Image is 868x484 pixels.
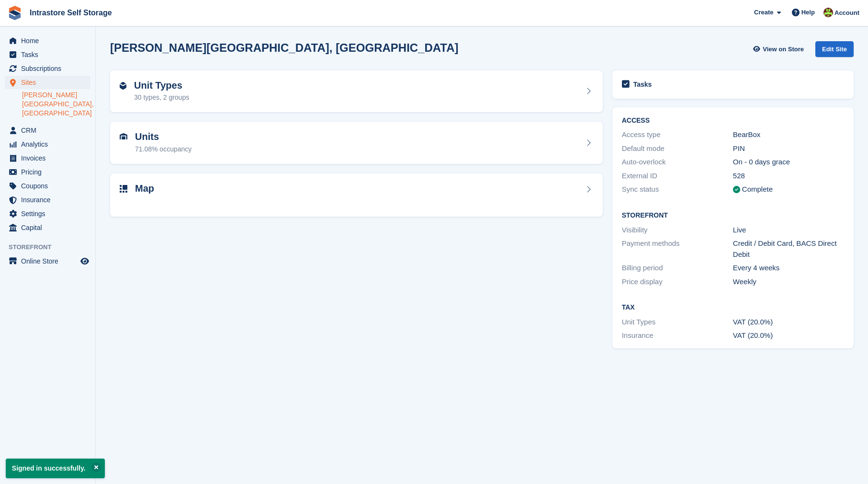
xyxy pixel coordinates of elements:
[21,48,79,61] span: Tasks
[21,138,79,151] span: Analytics
[6,459,105,478] p: Signed in successfully.
[834,8,859,18] span: Account
[823,8,833,17] img: Emily Clark
[5,48,90,61] a: menu
[622,171,733,182] div: External ID
[622,238,733,260] div: Payment methods
[21,124,79,137] span: CRM
[110,70,603,113] a: Unit Types 30 types, 2 groups
[5,34,90,47] a: menu
[135,131,192,142] h2: Units
[622,263,733,274] div: Billing period
[622,129,733,140] div: Access type
[5,124,90,137] a: menu
[801,8,815,17] span: Help
[79,255,90,267] a: Preview store
[8,6,22,20] img: stora-icon-8386f47178a22dfd0bd8f6a31ec36ba5ce8667c1dd55bd0f319d3a0aa187defe.svg
[733,263,844,274] div: Every 4 weeks
[21,62,79,75] span: Subscriptions
[733,330,844,341] div: VAT (20.0%)
[754,8,773,17] span: Create
[5,193,90,207] a: menu
[622,304,844,311] h2: Tax
[21,193,79,207] span: Insurance
[622,225,733,236] div: Visibility
[21,254,79,268] span: Online Store
[135,183,154,194] h2: Map
[5,151,90,165] a: menu
[5,62,90,75] a: menu
[110,41,459,54] h2: [PERSON_NAME][GEOGRAPHIC_DATA], [GEOGRAPHIC_DATA]
[5,138,90,151] a: menu
[622,330,733,341] div: Insurance
[21,179,79,193] span: Coupons
[9,242,95,252] span: Storefront
[622,277,733,288] div: Price display
[134,92,189,103] div: 30 types, 2 groups
[120,133,127,140] img: unit-icn-7be61d7bf1b0ce9d3e12c5938cc71ed9869f7b940bace4675aadf7bd6d80202e.svg
[622,117,844,125] h2: ACCESS
[5,165,90,179] a: menu
[733,157,844,168] div: On - 0 days grace
[733,277,844,288] div: Weekly
[110,173,603,217] a: Map
[733,143,844,154] div: PIN
[622,143,733,154] div: Default mode
[5,221,90,234] a: menu
[815,41,854,61] a: Edit Site
[21,34,79,47] span: Home
[733,317,844,328] div: VAT (20.0%)
[22,91,90,118] a: [PERSON_NAME][GEOGRAPHIC_DATA], [GEOGRAPHIC_DATA]
[5,254,90,268] a: menu
[733,225,844,236] div: Live
[135,144,192,154] div: 71.08% occupancy
[5,207,90,220] a: menu
[633,80,652,89] h2: Tasks
[5,76,90,89] a: menu
[622,212,844,219] h2: Storefront
[763,45,804,54] span: View on Store
[733,171,844,182] div: 528
[733,129,844,140] div: BearBox
[134,80,189,91] h2: Unit Types
[733,238,844,260] div: Credit / Debit Card, BACS Direct Debit
[622,317,733,328] div: Unit Types
[26,5,116,21] a: Intrastore Self Storage
[21,151,79,165] span: Invoices
[21,165,79,179] span: Pricing
[120,185,127,193] img: map-icn-33ee37083ee616e46c38cad1a60f524a97daa1e2b2c8c0bc3eb3415660979fc1.svg
[742,184,773,195] div: Complete
[120,82,126,90] img: unit-type-icn-2b2737a686de81e16bb02015468b77c625bbabd49415b5ef34ead5e3b44a266d.svg
[21,207,79,220] span: Settings
[21,221,79,234] span: Capital
[21,76,79,89] span: Sites
[622,157,733,168] div: Auto-overlock
[622,184,733,195] div: Sync status
[110,122,603,164] a: Units 71.08% occupancy
[815,41,854,57] div: Edit Site
[5,179,90,193] a: menu
[752,41,808,57] a: View on Store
